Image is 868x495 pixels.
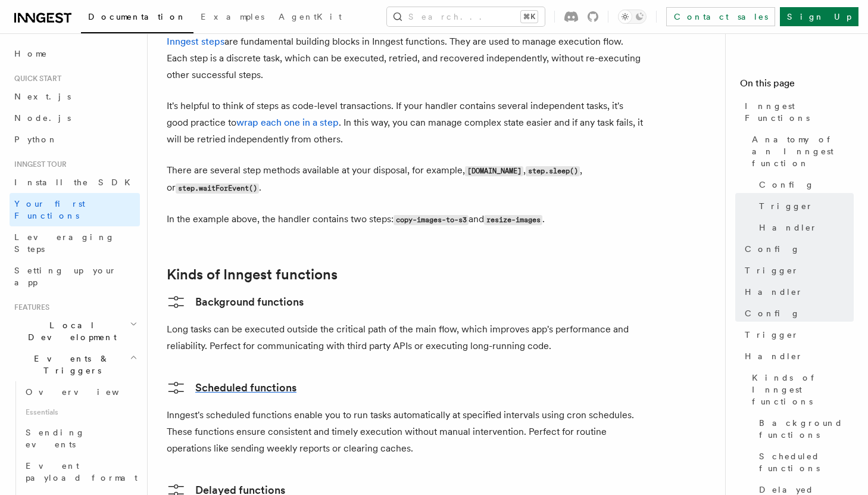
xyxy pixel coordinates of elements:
button: Events & Triggers [10,348,140,381]
a: Scheduled functions [754,446,854,479]
span: AgentKit [279,12,342,21]
code: step.waitForEvent() [176,183,259,194]
span: Quick start [10,74,61,83]
a: AgentKit [271,4,349,32]
span: Install the SDK [14,178,138,187]
a: Background functions [754,412,854,446]
a: Anatomy of an Inngest function [747,129,854,174]
kbd: ⌘K [521,11,538,23]
a: Sign Up [780,7,858,26]
a: Next.js [10,86,140,107]
a: Install the SDK [10,172,140,193]
p: Long tasks can be executed outside the critical path of the main flow, which improves app's perfo... [167,321,643,354]
span: Trigger [745,329,799,341]
a: Documentation [81,4,193,33]
span: Python [14,135,58,144]
a: Sending events [21,422,140,455]
a: Setting up your app [10,260,140,293]
a: Kinds of Inngest functions [167,266,338,283]
span: Overview [26,387,148,397]
span: Node.js [14,113,71,123]
span: Handler [759,222,817,234]
a: Overview [21,381,140,403]
span: Leveraging Steps [14,232,115,254]
span: Setting up your app [14,266,117,287]
p: There are several step methods available at your disposal, for example, , , or . [167,162,643,197]
span: Background functions [759,417,854,441]
span: Next.js [14,92,71,101]
span: Inngest tour [10,160,67,169]
a: Handler [754,217,854,238]
a: Examples [193,4,271,32]
a: Config [754,174,854,195]
a: Node.js [10,107,140,129]
span: Trigger [759,200,813,212]
code: copy-images-to-s3 [394,215,469,225]
span: Local Development [10,319,130,343]
code: [DOMAIN_NAME] [465,166,523,176]
span: Event payload format [26,461,138,482]
a: Trigger [754,195,854,217]
a: Contact sales [666,7,775,26]
span: Inngest Functions [745,100,854,124]
a: Background functions [167,292,304,312]
span: Examples [201,12,264,21]
a: Handler [740,281,854,303]
button: Local Development [10,315,140,348]
p: Inngest's scheduled functions enable you to run tasks automatically at specified intervals using ... [167,407,643,457]
a: Config [740,238,854,260]
a: Kinds of Inngest functions [747,367,854,412]
span: Config [745,243,800,255]
span: Home [14,48,48,60]
span: Handler [745,286,803,298]
h4: On this page [740,76,854,95]
code: resize-images [484,215,542,225]
a: Scheduled functions [167,378,296,397]
a: Event payload format [21,455,140,488]
p: In the example above, the handler contains two steps: and . [167,211,643,228]
button: Search...⌘K [387,7,545,26]
span: Kinds of Inngest functions [752,372,854,407]
span: Essentials [21,403,140,422]
a: Leveraging Steps [10,226,140,260]
span: Features [10,303,49,312]
span: Anatomy of an Inngest function [752,133,854,169]
a: wrap each one in a step [236,117,339,128]
a: Inngest steps [167,36,224,47]
a: Config [740,303,854,324]
a: Home [10,43,140,64]
a: Trigger [740,324,854,345]
a: Inngest Functions [740,95,854,129]
span: Handler [745,350,803,362]
code: step.sleep() [526,166,580,176]
span: Config [759,179,814,191]
span: Scheduled functions [759,450,854,474]
button: Toggle dark mode [618,10,647,24]
span: Events & Triggers [10,353,130,376]
span: Your first Functions [14,199,85,220]
a: Python [10,129,140,150]
a: Handler [740,345,854,367]
p: It's helpful to think of steps as code-level transactions. If your handler contains several indep... [167,98,643,148]
span: Config [745,307,800,319]
span: Sending events [26,428,85,449]
span: Trigger [745,264,799,276]
a: Your first Functions [10,193,140,226]
span: Documentation [88,12,186,21]
a: Trigger [740,260,854,281]
p: are fundamental building blocks in Inngest functions. They are used to manage execution flow. Eac... [167,33,643,83]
